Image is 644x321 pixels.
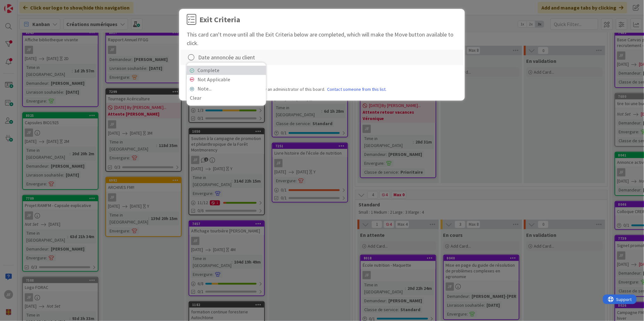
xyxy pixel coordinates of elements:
[187,84,266,93] a: Note...
[187,66,266,75] a: Complete
[327,86,387,93] a: Contact someone from this list.
[187,30,457,47] div: This card can't move until all the Exit Criteria below are completed, which will make the Move bu...
[187,93,266,103] a: Clear
[187,75,266,84] a: Not Applicable
[198,53,255,62] div: Date annoncée au client
[13,1,29,9] span: Support
[199,14,240,25] div: Exit Criteria
[187,86,457,93] div: Note: Exit Criteria is a board setting set by an administrator of this board.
